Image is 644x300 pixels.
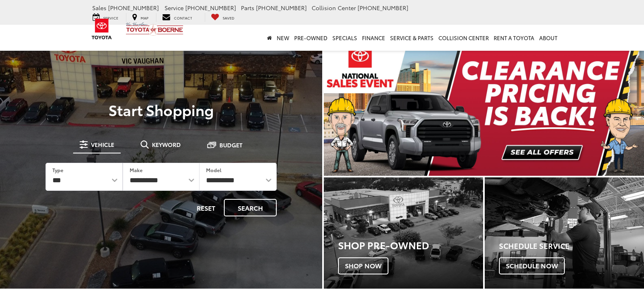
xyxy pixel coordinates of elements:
span: Shop Now [338,257,388,274]
p: Start Shopping [34,101,288,118]
button: Search [224,199,277,216]
span: Saved [223,15,234,20]
a: Contact [156,13,198,22]
span: Collision Center [312,4,356,12]
a: Schedule Service Schedule Now [485,177,644,289]
a: Specials [330,25,360,51]
div: Toyota [485,177,644,289]
span: Contact [174,15,192,20]
a: Rent a Toyota [491,25,537,51]
a: Collision Center [436,25,491,51]
span: [PHONE_NUMBER] [108,4,159,12]
button: Reset [190,199,222,216]
label: Make [130,166,143,173]
span: [PHONE_NUMBER] [256,4,307,12]
a: New [274,25,292,51]
span: Service [165,4,184,12]
span: [PHONE_NUMBER] [185,4,236,12]
a: Service & Parts: Opens in a new tab [388,25,436,51]
span: Map [141,15,148,20]
label: Type [52,166,63,173]
button: Click to view next picture. [596,57,644,160]
button: Click to view previous picture. [324,57,372,160]
span: Budget [219,142,243,148]
a: Map [126,13,154,22]
span: Service [103,15,118,20]
span: Parts [241,4,254,12]
img: Toyota [87,16,117,42]
a: About [537,25,560,51]
span: [PHONE_NUMBER] [358,4,408,12]
h3: Shop Pre-Owned [338,240,483,250]
span: Vehicle [91,142,114,147]
span: Schedule Now [499,257,565,274]
img: Vic Vaughan Toyota of Boerne [126,22,184,36]
span: Keyword [152,142,181,147]
a: Pre-Owned [292,25,330,51]
a: My Saved Vehicles [205,13,241,22]
a: Home [265,25,274,51]
a: Shop Pre-Owned Shop Now [324,177,483,289]
a: Finance [360,25,388,51]
label: Model [206,166,221,173]
span: Sales [92,4,106,12]
h4: Schedule Service [499,242,644,250]
a: Service [87,13,124,22]
div: Toyota [324,177,483,289]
